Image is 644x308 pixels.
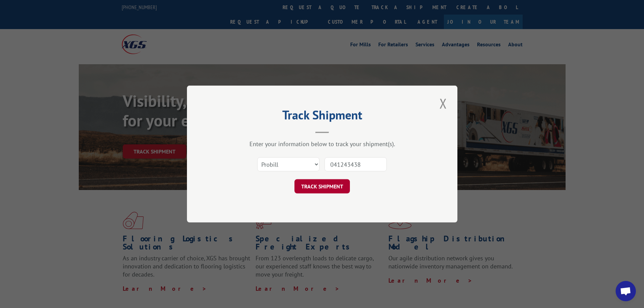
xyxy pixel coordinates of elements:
h2: Track Shipment [221,110,424,123]
a: Open chat [616,281,636,301]
button: Close modal [437,94,449,113]
input: Number(s) [325,157,387,171]
button: TRACK SHIPMENT [294,179,350,193]
div: Enter your information below to track your shipment(s). [221,140,424,148]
